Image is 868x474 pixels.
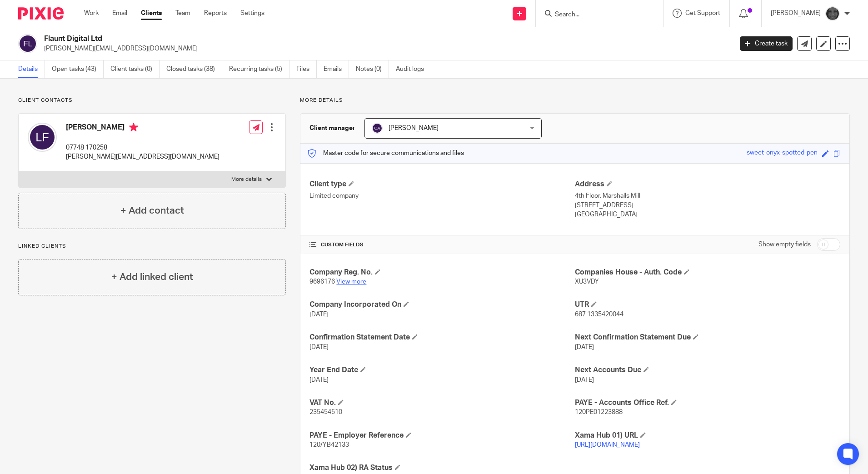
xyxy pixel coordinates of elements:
[825,6,840,21] img: Snapchat-1387757528.jpg
[309,344,329,350] span: [DATE]
[685,10,720,16] span: Get Support
[44,34,590,44] h2: Flaunt Digital Ltd
[307,149,464,158] p: Master code for secure communications and files
[309,311,329,318] span: [DATE]
[44,44,726,53] p: [PERSON_NAME][EMAIL_ADDRESS][DOMAIN_NAME]
[309,365,575,375] h4: Year End Date
[309,279,335,285] span: 9696176
[575,268,840,277] h4: Companies House - Auth. Code
[229,60,289,78] a: Recurring tasks (5)
[18,97,286,104] p: Client contacts
[309,463,575,473] h4: Xama Hub 02) RA Status
[296,60,317,78] a: Files
[396,60,431,78] a: Audit logs
[575,180,840,189] h4: Address
[141,9,162,18] a: Clients
[18,34,37,53] img: svg%3E
[389,125,439,131] span: [PERSON_NAME]
[18,60,45,78] a: Details
[84,9,99,18] a: Work
[575,431,840,440] h4: Xama Hub 01) URL
[309,431,575,440] h4: PAYE - Employer Reference
[336,279,366,285] a: View more
[309,409,342,415] span: 235454510
[575,311,624,318] span: 687 1335420044
[309,241,575,249] h4: CUSTOM FIELDS
[52,60,104,78] a: Open tasks (43)
[324,60,349,78] a: Emails
[309,377,329,383] span: [DATE]
[575,365,840,375] h4: Next Accounts Due
[309,442,349,448] span: 120/YB42133
[309,300,575,309] h4: Company Incorporated On
[575,201,840,210] p: [STREET_ADDRESS]
[112,9,127,18] a: Email
[575,279,599,285] span: XU3VDY
[120,204,184,218] h4: + Add contact
[575,409,623,415] span: 120PE01223888
[66,123,219,134] h4: [PERSON_NAME]
[231,176,262,183] p: More details
[575,333,840,342] h4: Next Confirmation Statement Due
[309,398,575,408] h4: VAT No.
[575,377,594,383] span: [DATE]
[309,333,575,342] h4: Confirmation Statement Date
[575,344,594,350] span: [DATE]
[300,97,850,104] p: More details
[175,9,190,18] a: Team
[554,11,636,19] input: Search
[356,60,389,78] a: Notes (0)
[110,60,160,78] a: Client tasks (0)
[575,191,840,200] p: 4th Floor, Marshalls Mill
[129,123,138,132] i: Primary
[309,124,355,133] h3: Client manager
[28,123,57,152] img: svg%3E
[575,398,840,408] h4: PAYE - Accounts Office Ref.
[575,442,640,448] a: [URL][DOMAIN_NAME]
[309,268,575,277] h4: Company Reg. No.
[166,60,222,78] a: Closed tasks (38)
[372,123,383,134] img: svg%3E
[309,180,575,189] h4: Client type
[740,36,793,51] a: Create task
[204,9,227,18] a: Reports
[758,240,811,249] label: Show empty fields
[66,143,219,152] p: 07748 170258
[18,7,64,20] img: Pixie
[309,191,575,200] p: Limited company
[18,243,286,250] p: Linked clients
[240,9,264,18] a: Settings
[575,300,840,309] h4: UTR
[66,152,219,161] p: [PERSON_NAME][EMAIL_ADDRESS][DOMAIN_NAME]
[111,270,193,284] h4: + Add linked client
[771,9,821,18] p: [PERSON_NAME]
[575,210,840,219] p: [GEOGRAPHIC_DATA]
[747,148,818,159] div: sweet-onyx-spotted-pen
